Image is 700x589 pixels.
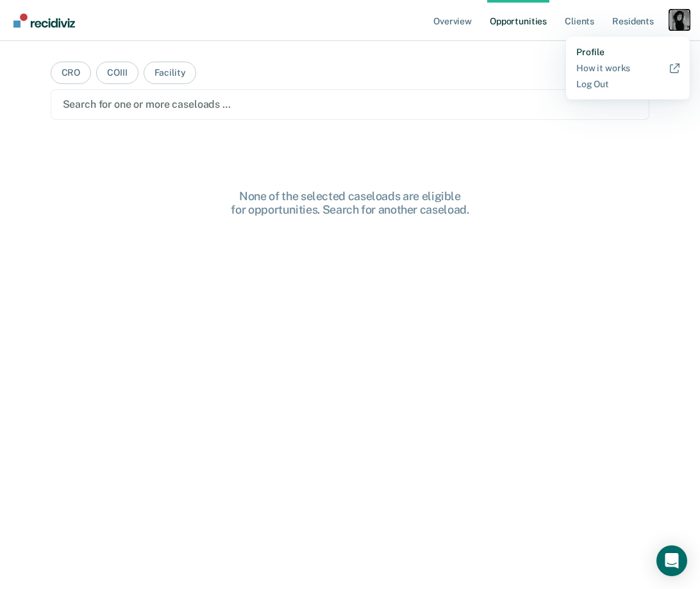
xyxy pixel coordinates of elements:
button: CRO [51,62,92,84]
a: Profile [576,47,679,58]
button: COIII [96,62,138,84]
button: Facility [144,62,197,84]
div: None of the selected caseloads are eligible for opportunities. Search for another caseload. [145,189,555,217]
a: How it works [576,63,679,74]
a: Log Out [576,79,679,90]
img: Recidiviz [13,13,75,28]
button: Profile dropdown button [669,10,690,30]
div: Open Intercom Messenger [656,545,687,576]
